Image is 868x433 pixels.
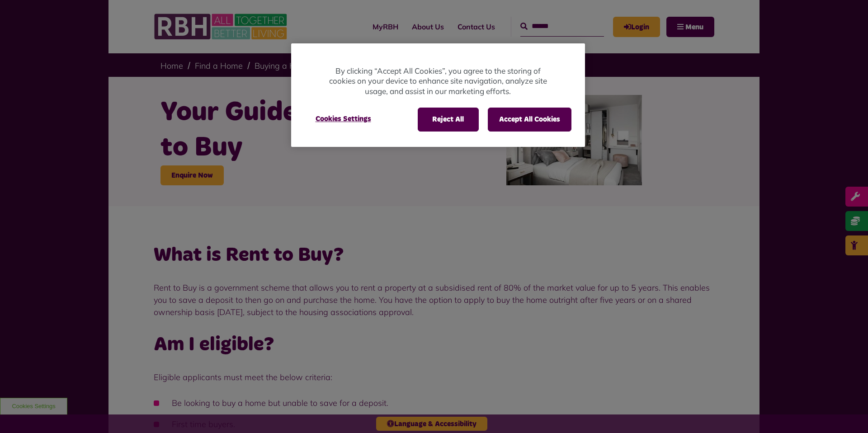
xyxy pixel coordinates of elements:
button: Reject All [418,108,479,131]
button: Cookies Settings [305,108,382,130]
p: By clicking “Accept All Cookies”, you agree to the storing of cookies on your device to enhance s... [327,66,549,97]
div: Cookie banner [291,43,585,147]
div: Privacy [291,43,585,147]
button: Accept All Cookies [488,108,571,131]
